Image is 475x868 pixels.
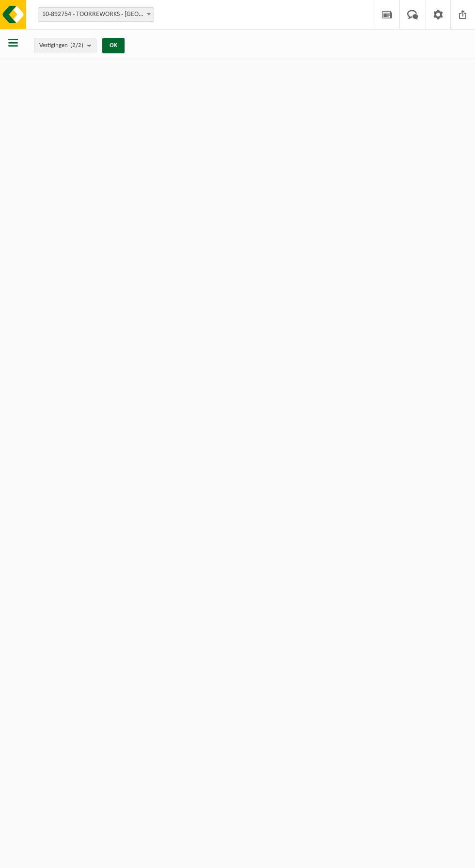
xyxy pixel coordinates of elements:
span: Vestigingen [39,38,83,53]
button: Vestigingen(2/2) [34,38,96,52]
button: OK [102,38,125,53]
span: 10-892754 - TOORREWORKS - GELUWE [38,7,154,22]
span: 10-892754 - TOORREWORKS - GELUWE [38,8,154,21]
count: (2/2) [70,42,83,48]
